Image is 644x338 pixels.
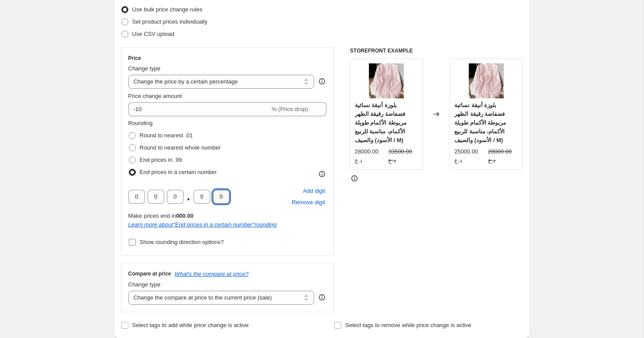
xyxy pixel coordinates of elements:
input: ﹡ [213,190,230,204]
span: Make prices end in [128,213,194,219]
h3: Price [128,55,141,62]
span: Set product prices individually [132,18,208,25]
img: 174901719499e00bf9c00ac25e0da74b8417cdda4e_thumbnail_900x_97e2acd4-19a4-4b97-9dd2-9469c51bddc5_80... [369,63,404,98]
span: . [186,190,191,204]
h3: Compare at price [128,270,171,277]
div: 28000.00 د.ع [355,147,385,165]
button: What's the compare at price? [175,271,249,277]
span: End prices in .99 [140,157,182,163]
strike: 33500.00 د.ع [388,147,418,165]
span: Change type [128,281,161,288]
span: % (Price drop) [272,106,308,112]
button: Add placeholder [301,185,326,197]
span: Show rounding direction options? [140,239,224,245]
button: Remove placeholder [290,197,326,208]
span: Remove digit [292,198,325,207]
input: ﹡ [194,190,210,204]
input: ﹡ [167,190,184,204]
span: Use CSV upload [132,31,174,37]
span: Round to nearest whole number [140,144,221,151]
span: Change type [128,65,161,72]
strike: 28000.00 د.ع [488,147,518,165]
b: 000.00 [176,213,194,219]
span: Round to nearest .01 [140,132,193,139]
span: Price change amount [128,93,182,99]
div: help [318,293,326,302]
span: Select tags to add while price change is active [132,322,249,328]
input: ﹡ [148,190,164,204]
div: 25000.00 د.ع [454,147,485,165]
h6: STOREFRONT EXAMPLE [350,47,523,54]
a: Learn more about"End prices in a certain number"rounding [128,221,277,228]
span: Select tags to remove while price change is active [345,322,471,328]
span: بلوزة أنيقة نسائية فضفاضة رقيقة الظهر مربوطة الأكمام طويلة الأكمام، مناسبة للربيع والصيف (الأسود ... [355,102,407,143]
span: Rounding [128,120,153,126]
i: Learn more about " End prices in a certain number " rounding [128,221,277,228]
div: help [318,77,326,86]
span: Add digit [303,187,325,195]
img: 174901719499e00bf9c00ac25e0da74b8417cdda4e_thumbnail_900x_97e2acd4-19a4-4b97-9dd2-9469c51bddc5_80... [469,63,504,98]
span: بلوزة أنيقة نسائية فضفاضة رقيقة الظهر مربوطة الأكمام طويلة الأكمام، مناسبة للربيع والصيف (الأسود ... [454,102,506,143]
input: -15 [128,102,270,116]
span: End prices in a certain number [140,169,217,175]
span: Use bulk price change rules [132,6,202,13]
input: ﹡ [128,190,145,204]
